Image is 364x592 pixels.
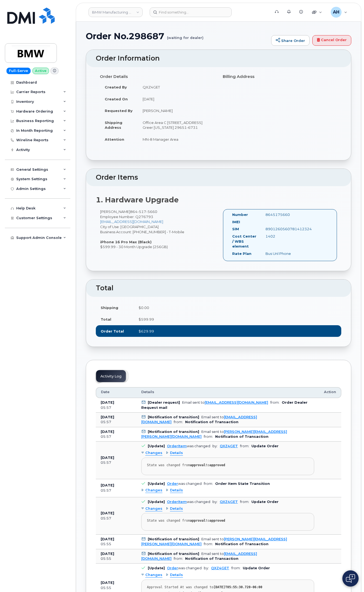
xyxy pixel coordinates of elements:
b: [Notification of transition] [148,537,199,541]
label: Number [232,212,248,217]
span: from: [174,420,183,424]
span: 517 [137,209,146,214]
span: Details [170,450,183,456]
a: QXZ4GET [211,566,229,570]
span: Changes [145,450,162,456]
h2: Order Information [96,55,341,62]
strong: [DATE]T05:55:30.720-06:00 [214,585,263,589]
div: 05:57 [101,516,132,521]
b: [Notification of transition] [148,552,199,556]
strong: Requested By [105,108,133,113]
b: [Update] [148,482,165,486]
div: was changed [167,482,202,486]
b: [DATE] [101,552,114,556]
b: [DATE] [101,537,114,541]
div: 05:57 [101,420,132,425]
div: 8645175660 [261,212,308,217]
strong: Created On [105,97,128,101]
b: Update Order [251,500,278,504]
b: Order Item State Transition [215,482,270,486]
div: 05:55 [101,586,132,590]
span: Employee Number: Q276793 [100,215,153,219]
strong: approval [190,463,206,467]
div: 05:55 [101,556,132,561]
a: [EMAIL_ADDRESS][DOMAIN_NAME] [205,400,268,404]
b: [DATE] [101,430,114,434]
b: [DATE] [101,483,114,487]
div: Bus Unl Phone [261,251,308,256]
b: Notification of Transaction [215,542,268,546]
div: 8901260560781412324 [261,226,308,232]
h4: Billing Address [223,74,337,79]
span: $629.99 [139,329,154,333]
span: from: [204,482,213,486]
span: from: [231,566,241,570]
span: from: [240,444,249,448]
div: [PERSON_NAME] City of Use: [GEOGRAPHIC_DATA] Business Account: [PHONE_NUMBER] - T-Mobile $599.99 ... [96,209,219,249]
label: SIM [232,226,239,232]
a: OrderItem [167,500,187,504]
strong: Created By [105,85,127,89]
b: [Notification of transition] [148,430,199,434]
h2: Total [96,284,341,292]
label: Cost Center / WBS element [232,234,258,249]
a: OrderItem [167,444,187,448]
span: from: [204,542,213,546]
th: Action [319,387,341,398]
label: IMEI [232,219,240,225]
span: $0.00 [139,305,149,310]
b: Update Order [243,566,270,570]
td: [DATE] [138,93,215,105]
div: 05:57 [101,434,132,439]
div: was changed [167,566,202,570]
div: Approval Started At was changed to [147,585,309,589]
label: Shipping [101,305,118,310]
b: [Notification of transition] [148,415,199,419]
span: Details [141,390,154,394]
span: from: [204,435,213,439]
div: 05:55 [101,542,132,547]
strong: approval [190,519,206,522]
span: 5660 [146,209,157,214]
img: Open chat [346,574,355,583]
div: Email sent to [182,400,268,404]
strong: 1. Hardware Upgrade [96,195,179,204]
a: Order [167,482,178,486]
span: by: [204,566,209,570]
span: Changes [145,488,162,493]
h1: Order No.298687 [86,31,268,41]
h2: Order Items [96,174,341,181]
a: Share Order [271,35,310,46]
a: QXZ4GET [220,500,238,504]
div: was changed [167,444,210,448]
span: from: [240,500,249,504]
td: Office Area C [STREET_ADDRESS] Greer [US_STATE] 29651-6731 [138,117,215,133]
b: [Update] [148,566,165,570]
b: [DATE] [101,400,114,404]
td: [PERSON_NAME] [138,105,215,117]
span: from: [270,400,280,404]
a: Cancel Order [312,35,351,46]
span: $599.99 [139,317,154,321]
span: Date [101,390,110,394]
h4: Order Details [100,74,215,79]
td: MN-8 Manager Area [138,133,215,145]
span: by: [212,444,218,448]
a: Order [167,566,178,570]
strong: Attention [105,137,124,142]
div: 05:57 [101,460,132,465]
div: 05:57 [101,405,132,410]
strong: Shipping Address [105,120,122,130]
b: [Update] [148,444,165,448]
div: Email sent to [141,537,287,546]
div: 05:57 [101,488,132,493]
span: 864 [130,209,157,214]
b: [DATE] [101,581,114,585]
span: from: [174,557,183,561]
b: Notification of Transaction [185,420,238,424]
span: by: [212,500,218,504]
b: [DATE] [101,415,114,419]
a: [PERSON_NAME][EMAIL_ADDRESS][PERSON_NAME][DOMAIN_NAME] [141,430,287,439]
b: Notification of Transaction [185,557,238,561]
b: [DATE] [101,456,114,460]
